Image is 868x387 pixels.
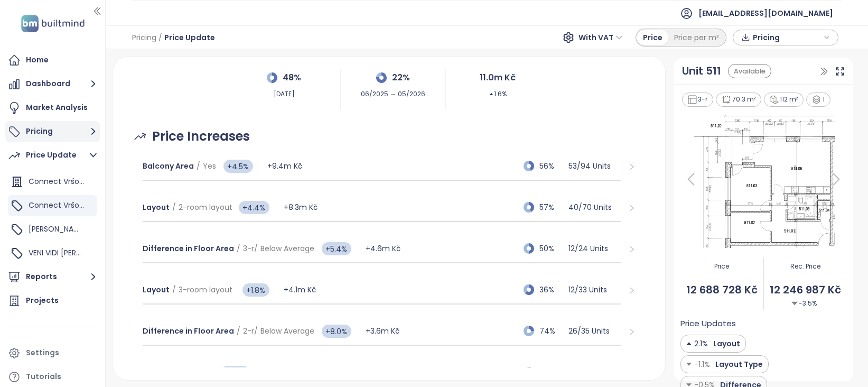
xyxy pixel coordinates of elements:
[628,245,636,253] span: right
[568,366,621,378] p: 11 / 21 Units
[152,126,250,146] span: Price Increases
[764,93,804,107] div: 112 m²
[179,284,232,295] span: 3-room layout
[680,108,847,251] img: Floor plan
[274,84,295,99] span: [DATE]
[711,338,740,349] span: Layout
[361,84,425,99] span: 06/2025 → 05/2026
[539,201,563,213] span: 57%
[29,176,124,187] span: Connect Vršovice 1,2,3,4,6
[5,121,100,142] button: Pricing
[628,163,636,171] span: right
[29,247,119,258] span: VENI VIDI [PERSON_NAME]
[764,282,847,298] span: 12 246 987 Kč
[202,367,213,377] span: 301
[8,171,97,192] div: Connect Vršovice 1,2,3,4,6
[143,326,234,336] span: Difference in Floor Area
[143,161,194,171] span: Balcony Area
[322,242,351,255] span: +5.4%
[680,282,763,298] span: 12 688 728 Kč
[680,317,736,330] span: Price Updates
[5,145,100,166] button: Price Update
[392,71,410,84] span: 22%
[8,219,97,240] div: [PERSON_NAME]
[628,328,636,336] span: right
[29,224,87,234] span: [PERSON_NAME]
[237,326,240,336] span: /
[267,161,302,171] span: +9.4m Kč
[480,71,516,84] span: 11.0m Kč
[221,366,250,379] span: +5.6%
[172,284,176,295] span: /
[764,262,847,272] span: Rec. Price
[5,50,100,71] a: Home
[728,64,771,78] div: Available
[283,71,301,84] span: 48%
[568,243,621,254] p: 12 / 24 Units
[694,338,708,349] span: 2.1%
[254,243,258,254] span: /
[489,91,494,97] span: caret-up
[284,202,318,213] span: +8.3m Kč
[568,284,621,296] p: 12 / 33 Units
[713,358,763,370] span: Layout Type
[753,30,821,45] span: Pricing
[8,195,97,216] div: Connect Vršovice 5,7,8,9
[260,326,314,336] span: Below Average
[5,73,100,95] button: Dashboard
[539,160,563,172] span: 56%
[26,101,88,114] div: Market Analysis
[682,63,721,79] a: Unit 511
[26,294,59,307] div: Projects
[29,200,120,210] span: Connect Vršovice 5,7,8,9
[26,346,59,360] div: Settings
[26,149,77,162] div: Price Update
[223,160,253,173] span: +4.5%
[539,243,563,254] span: 50%
[578,30,623,45] span: With VAT
[164,28,215,47] span: Price Update
[322,325,351,338] span: +8.0%
[568,201,621,213] p: 40 / 70 Units
[237,243,240,254] span: /
[243,243,254,254] span: 3-r
[143,367,193,377] span: Layout Class
[239,201,269,214] span: +4.4%
[686,338,692,349] img: Decrease
[254,326,258,336] span: /
[682,93,714,107] div: 3-r
[539,366,563,378] span: 52%
[179,202,232,213] span: 2-room layout
[260,243,314,254] span: Below Average
[680,262,763,272] span: Price
[195,367,199,377] span: /
[143,202,170,213] span: Layout
[132,28,156,47] span: Pricing
[8,243,97,264] div: VENI VIDI [PERSON_NAME]
[628,204,636,212] span: right
[366,243,400,254] span: +4.6m Kč
[203,161,216,171] span: Yes
[284,284,316,295] span: +4.1m Kč
[806,93,830,107] div: 1
[716,93,761,107] div: 70.3 m²
[143,284,170,295] span: Layout
[5,343,100,364] a: Settings
[686,358,692,370] img: Decrease
[5,266,100,288] button: Reports
[243,326,254,336] span: 2-r
[172,202,176,213] span: /
[539,325,563,337] span: 74%
[791,300,798,307] img: Decrease
[539,284,563,296] span: 36%
[143,243,234,254] span: Difference in Floor Area
[568,325,621,337] p: 26 / 35 Units
[568,160,621,172] p: 53 / 94 Units
[668,30,725,45] div: Price per m²
[694,358,710,370] span: -1.1%
[791,299,817,309] span: -3.5%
